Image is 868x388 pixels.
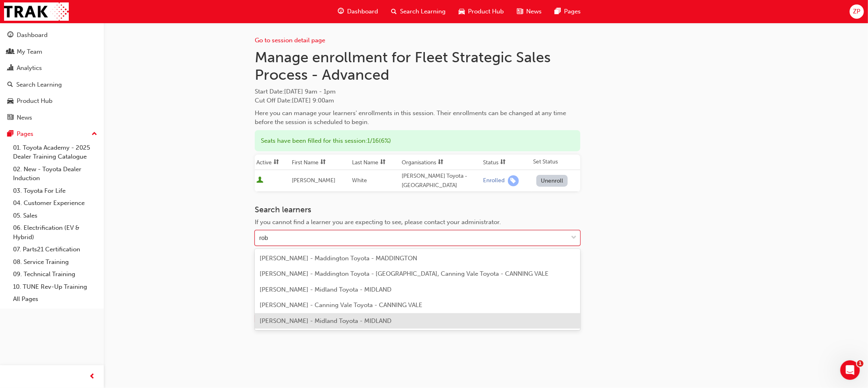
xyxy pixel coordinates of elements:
span: White [352,177,367,184]
a: 09. Technical Training [10,268,101,281]
a: My Team [3,44,101,59]
a: 08. Service Training [10,256,101,268]
iframe: Intercom live chat [840,360,860,380]
div: Seats have been filled for this session : 1 / 16 ( 6% ) [255,130,580,152]
button: Pages [3,126,101,142]
span: Cut Off Date : [DATE] 9:00am [255,97,334,104]
a: Product Hub [3,94,101,109]
a: 03. Toyota For Life [10,185,101,197]
th: Toggle SortBy [350,155,400,170]
button: DashboardMy TeamAnalyticsSearch LearningProduct HubNews [3,26,101,126]
div: Here you can manage your learners' enrollments in this session. Their enrollments can be changed ... [255,109,580,127]
span: up-icon [92,129,97,140]
button: Unenroll [536,175,568,187]
div: News [17,113,32,122]
span: [PERSON_NAME] [292,177,335,184]
span: search-icon [7,81,13,89]
div: Dashboard [17,31,48,40]
span: prev-icon [90,372,96,382]
span: Pages [564,7,581,16]
span: pages-icon [7,131,13,138]
span: sorting-icon [380,159,386,166]
a: Go to session detail page [255,37,325,44]
a: pages-iconPages [548,3,587,20]
div: Search Learning [16,80,62,89]
span: sorting-icon [320,159,326,166]
a: 07. Parts21 Certification [10,243,101,256]
div: Pages [17,129,33,139]
span: sorting-icon [273,159,279,166]
span: sorting-icon [500,159,506,166]
th: Toggle SortBy [290,155,350,170]
span: people-icon [7,48,13,56]
a: 02. New - Toyota Dealer Induction [10,163,101,185]
div: Analytics [17,63,42,73]
img: Trak [4,2,69,21]
span: Dashboard [347,7,378,16]
span: news-icon [7,114,13,122]
span: [DATE] 9am - 1pm [284,88,336,95]
a: News [3,110,101,125]
a: 01. Toyota Academy - 2025 Dealer Training Catalogue [10,142,101,163]
span: chart-icon [7,65,13,72]
a: Search Learning [3,77,101,92]
a: Analytics [3,61,101,76]
span: [PERSON_NAME] - Midland Toyota - MIDLAND [260,317,391,325]
a: guage-iconDashboard [331,3,385,20]
div: [PERSON_NAME] Toyota - [GEOGRAPHIC_DATA] [402,172,480,190]
a: 04. Customer Experience [10,197,101,209]
a: All Pages [10,293,101,305]
a: news-iconNews [510,3,548,20]
a: search-iconSearch Learning [385,3,452,20]
span: [PERSON_NAME] - Midland Toyota - MIDLAND [260,286,391,293]
span: news-icon [517,7,523,17]
button: ZP [850,4,864,19]
h1: Manage enrollment for Fleet Strategic Sales Process - Advanced [255,48,580,84]
div: My Team [17,47,42,57]
a: car-iconProduct Hub [452,3,510,20]
span: Start Date : [255,87,580,96]
th: Toggle SortBy [481,155,531,170]
span: learningRecordVerb_ENROLL-icon [508,175,519,186]
span: News [526,7,542,16]
a: 05. Sales [10,209,101,222]
a: Dashboard [3,28,101,43]
span: car-icon [459,7,465,17]
span: [PERSON_NAME] - Maddington Toyota - [GEOGRAPHIC_DATA], Canning Vale Toyota - CANNING VALE [260,270,549,277]
span: User is active [256,177,263,185]
span: Search Learning [400,7,446,16]
span: car-icon [7,98,13,105]
span: [PERSON_NAME] - Canning Vale Toyota - CANNING VALE [260,301,422,309]
span: 1 [857,360,864,367]
span: If you cannot find a learner you are expecting to see, please contact your administrator. [255,218,501,226]
span: Product Hub [468,7,504,16]
div: Product Hub [17,96,52,106]
th: Set Status [531,155,580,170]
div: Enrolled [483,177,505,185]
th: Toggle SortBy [255,155,290,170]
span: down-icon [571,233,577,243]
span: ZP [853,7,860,16]
a: 06. Electrification (EV & Hybrid) [10,222,101,243]
span: pages-icon [555,7,561,17]
span: guage-icon [7,32,13,39]
th: Toggle SortBy [400,155,481,170]
a: 10. TUNE Rev-Up Training [10,281,101,293]
span: [PERSON_NAME] - Maddington Toyota - MADDINGTON [260,255,417,262]
span: search-icon [391,7,397,17]
span: sorting-icon [438,159,444,166]
h3: Search learners [255,205,580,214]
span: guage-icon [338,7,344,17]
